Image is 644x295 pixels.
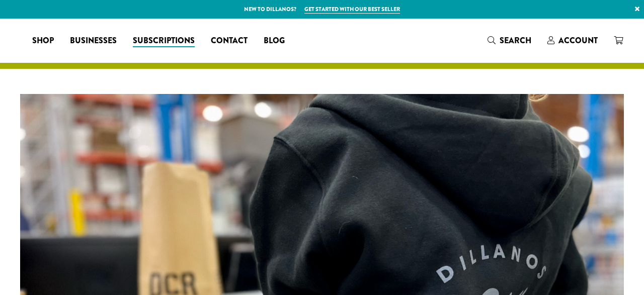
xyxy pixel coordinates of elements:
[264,35,285,47] span: Blog
[304,5,400,14] a: Get started with our best seller
[133,35,195,47] span: Subscriptions
[24,33,62,49] a: Shop
[558,35,598,46] span: Account
[500,35,531,46] span: Search
[32,35,54,47] span: Shop
[479,32,539,49] a: Search
[70,35,117,47] span: Businesses
[211,35,248,47] span: Contact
